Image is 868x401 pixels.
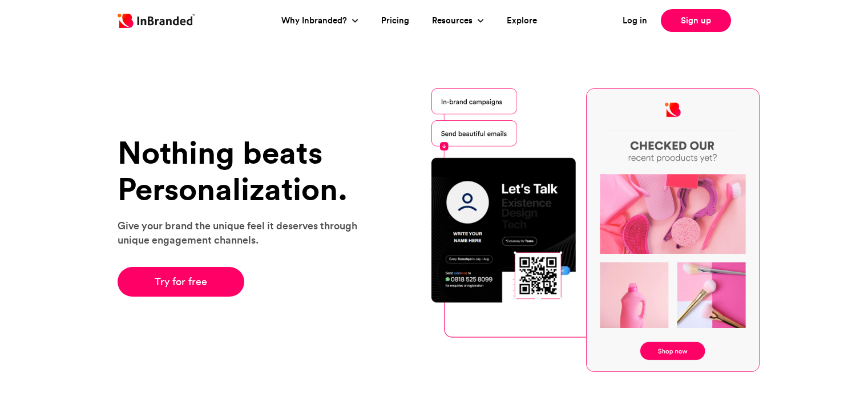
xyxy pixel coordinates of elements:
[507,14,537,27] a: Explore
[118,135,372,207] h1: Nothing beats Personalization.
[381,14,409,27] a: Pricing
[281,14,350,27] a: Why Inbranded?
[661,9,731,32] a: Sign up
[118,267,245,297] a: Try for free
[623,14,647,27] a: Log in
[118,14,195,28] img: Inbranded
[118,218,372,247] p: Give your brand the unique feel it deserves through unique engagement channels.
[432,14,475,27] a: Resources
